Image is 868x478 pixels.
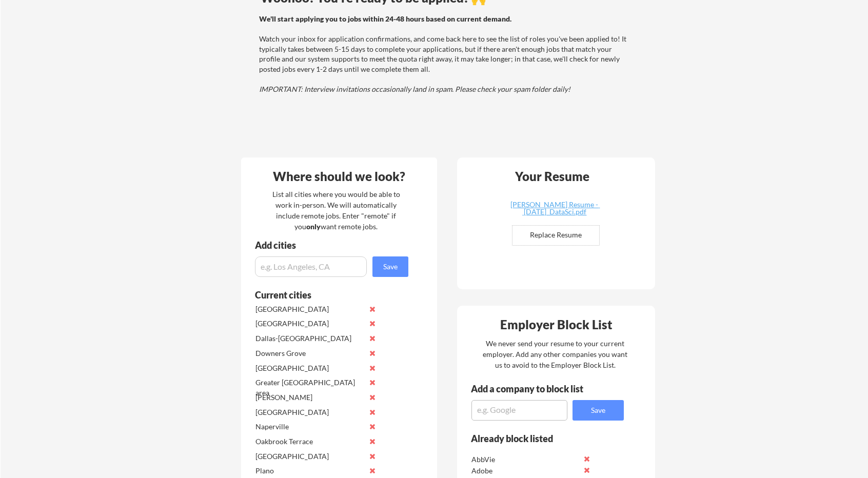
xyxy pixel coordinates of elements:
div: [GEOGRAPHIC_DATA] [255,407,364,417]
div: Adobe [471,466,580,476]
div: List all cities where you would be able to work in-person. We will automatically include remote j... [266,189,407,232]
a: [PERSON_NAME] Resume - [DATE]_DataSci.pdf [494,201,616,217]
div: We never send your resume to your current employer. Add any other companies you want us to avoid ... [482,338,628,370]
div: [GEOGRAPHIC_DATA] [255,318,364,329]
input: e.g. Los Angeles, CA [255,256,367,277]
div: Downers Grove [255,348,364,358]
strong: only [306,222,321,231]
div: AbbVie [471,454,580,465]
div: [GEOGRAPHIC_DATA] [255,304,364,314]
div: Employer Block List [461,318,652,331]
div: Add cities [255,241,411,250]
div: [GEOGRAPHIC_DATA] [255,451,364,462]
button: Save [372,256,408,277]
div: Add a company to block list [471,384,599,393]
div: Naperville [255,422,364,432]
div: Already block listed [471,434,610,443]
div: [PERSON_NAME] [255,392,364,403]
div: Oakbrook Terrace [255,436,364,447]
em: IMPORTANT: Interview invitations occasionally land in spam. Please check your spam folder daily! [259,85,570,93]
div: Greater [GEOGRAPHIC_DATA] area [255,377,364,397]
div: Watch your inbox for application confirmations, and come back here to see the list of roles you'v... [259,14,629,94]
div: Dallas-[GEOGRAPHIC_DATA] [255,333,364,344]
button: Save [573,400,624,421]
div: Where should we look? [244,170,435,183]
strong: We'll start applying you to jobs within 24-48 hours based on current demand. [259,14,511,23]
div: Your Resume [502,170,603,183]
div: [GEOGRAPHIC_DATA] [255,363,364,373]
div: Plano [255,466,364,476]
div: Current cities [255,290,397,300]
div: [PERSON_NAME] Resume - [DATE]_DataSci.pdf [494,201,616,215]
